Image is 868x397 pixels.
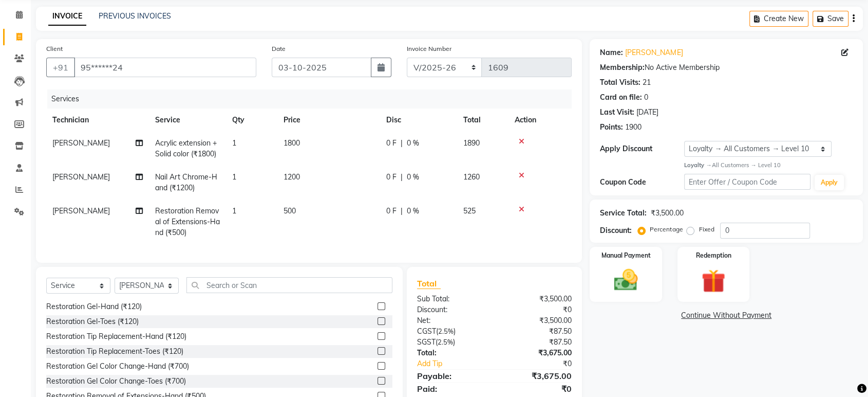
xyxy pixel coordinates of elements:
[407,44,451,53] label: Invoice Number
[600,143,684,154] div: Apply Discount
[407,206,419,216] span: 0 %
[186,277,392,293] input: Search or Scan
[232,138,236,148] span: 1
[749,11,808,27] button: Create New
[495,315,580,326] div: ₹3,500.00
[600,107,634,118] div: Last Visit:
[409,294,495,304] div: Sub Total:
[495,383,580,395] div: ₹0
[644,92,648,103] div: 0
[600,208,647,219] div: Service Total:
[600,92,642,103] div: Card on file:
[284,172,300,182] span: 1200
[284,206,296,215] span: 500
[438,338,453,346] span: 2.5%
[409,348,495,358] div: Total:
[380,109,457,132] th: Disc
[699,225,714,234] label: Fixed
[607,266,645,294] img: _cash.svg
[52,138,110,148] span: [PERSON_NAME]
[417,337,436,347] span: SGST
[600,77,640,88] div: Total Visits:
[457,109,508,132] th: Total
[226,109,277,132] th: Qty
[46,361,189,372] div: Restoration Gel Color Change-Hand (₹700)
[46,301,142,312] div: Restoration Gel-Hand (₹120)
[409,304,495,315] div: Discount:
[46,331,186,342] div: Restoration Tip Replacement-Hand (₹120)
[815,175,844,190] button: Apply
[495,326,580,337] div: ₹87.50
[601,251,651,260] label: Manual Payment
[272,44,286,53] label: Date
[46,58,75,77] button: +91
[232,172,236,182] span: 1
[495,370,580,382] div: ₹3,675.00
[409,383,495,395] div: Paid:
[625,122,641,133] div: 1900
[495,294,580,304] div: ₹3,500.00
[508,109,572,132] th: Action
[47,89,579,109] div: Services
[409,315,495,326] div: Net:
[684,161,853,170] div: All Customers → Level 10
[650,225,683,234] label: Percentage
[46,346,183,357] div: Restoration Tip Replacement-Toes (₹120)
[401,206,403,216] span: |
[409,370,495,382] div: Payable:
[600,62,853,73] div: No Active Membership
[401,172,403,183] span: |
[409,358,508,369] a: Add Tip
[417,278,441,289] span: Total
[600,177,684,188] div: Coupon Code
[386,138,397,149] span: 0 F
[600,122,623,133] div: Points:
[155,206,220,237] span: Restoration Removal of Extensions-Hand (₹500)
[495,304,580,315] div: ₹0
[46,316,139,327] div: Restoration Gel-Toes (₹120)
[386,172,397,183] span: 0 F
[684,174,810,190] input: Enter Offer / Coupon Code
[284,138,300,148] span: 1800
[495,348,580,358] div: ₹3,675.00
[600,47,623,58] div: Name:
[625,47,683,58] a: [PERSON_NAME]
[600,225,632,236] div: Discount:
[695,251,731,260] label: Redemption
[401,138,403,149] span: |
[74,58,256,77] input: Search by Name/Mobile/Email/Code
[52,206,110,215] span: [PERSON_NAME]
[643,77,651,88] div: 21
[813,11,848,27] button: Save
[409,326,495,337] div: ( )
[636,107,658,118] div: [DATE]
[155,172,217,192] span: Nail Art Chrome-Hand (₹1200)
[48,7,86,26] a: INVOICE
[409,337,495,348] div: ( )
[46,376,186,387] div: Restoration Gel Color Change-Toes (₹700)
[495,337,580,348] div: ₹87.50
[592,310,861,321] a: Continue Without Payment
[46,44,63,53] label: Client
[438,327,454,335] span: 2.5%
[407,138,419,149] span: 0 %
[386,206,397,216] span: 0 F
[463,172,480,182] span: 1260
[417,327,436,336] span: CGST
[463,138,480,148] span: 1890
[232,206,236,215] span: 1
[600,62,645,73] div: Membership:
[155,138,217,158] span: Acrylic extension + Solid color (₹1800)
[684,161,711,169] strong: Loyalty →
[463,206,476,215] span: 525
[52,172,110,182] span: [PERSON_NAME]
[407,172,419,183] span: 0 %
[99,11,171,21] a: PREVIOUS INVOICES
[651,208,683,219] div: ₹3,500.00
[149,109,226,132] th: Service
[277,109,380,132] th: Price
[694,266,732,296] img: _gift.svg
[46,109,149,132] th: Technician
[508,358,579,369] div: ₹0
